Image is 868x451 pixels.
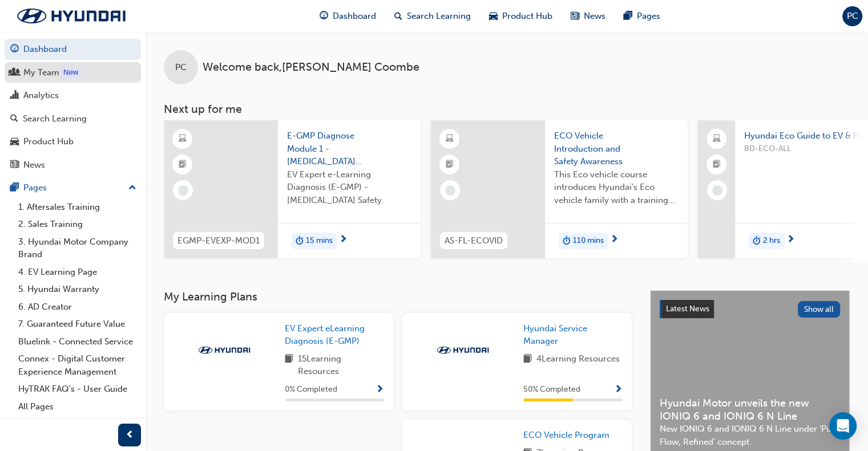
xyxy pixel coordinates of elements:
h3: My Learning Plans [164,290,632,303]
span: EV Expert e-Learning Diagnosis (E-GMP) - [MEDICAL_DATA] Safety. [287,168,411,207]
a: 5. Hyundai Warranty [14,281,141,298]
a: News [5,155,141,176]
span: search-icon [394,9,402,23]
a: ECO Vehicle Program [523,429,614,442]
span: 50 % Completed [523,383,580,396]
a: 4. EV Learning Page [14,263,141,281]
span: Show Progress [614,385,623,395]
a: pages-iconPages [615,5,669,28]
span: Product Hub [502,10,552,23]
a: Search Learning [5,108,141,129]
span: next-icon [786,235,795,245]
span: 110 mins [573,234,604,247]
span: ECO Vehicle Introduction and Safety Awareness [554,129,679,168]
span: This Eco vehicle course introduces Hyundai's Eco vehicle family with a training video presentatio... [554,168,679,207]
span: 15 mins [306,234,333,247]
a: Dashboard [5,39,141,60]
span: chart-icon [10,91,19,101]
a: HyTRAK FAQ's - User Guide [14,380,141,398]
a: Connex - Digital Customer Experience Management [14,350,141,380]
span: news-icon [571,9,579,23]
span: news-icon [10,160,19,170]
h3: Next up for me [146,103,868,116]
a: 3. Hyundai Motor Company Brand [14,233,141,263]
span: learningResourceType_ELEARNING-icon [446,132,454,147]
span: booktick-icon [179,157,187,172]
span: E-GMP Diagnose Module 1 - [MEDICAL_DATA] Safety [287,129,411,168]
button: PC [842,6,862,26]
img: Trak [431,344,494,356]
span: Dashboard [333,10,376,23]
a: 1. Aftersales Training [14,198,141,216]
span: learningResourceType_ELEARNING-icon [179,132,187,147]
button: DashboardMy TeamAnalyticsSearch LearningProduct HubNews [5,36,141,177]
button: Show Progress [376,383,384,397]
span: Pages [637,10,660,23]
a: EV Expert eLearning Diagnosis (E-GMP) [285,322,384,348]
span: guage-icon [320,9,328,23]
div: Search Learning [23,112,87,125]
span: Latest News [666,304,709,314]
span: learningRecordVerb_NONE-icon [712,185,722,196]
img: Trak [193,344,256,356]
span: New IONIQ 6 and IONIQ 6 N Line under ‘Pure Flow, Refined’ concept. [660,422,840,448]
span: next-icon [610,235,619,245]
a: Hyundai Service Manager [523,322,623,348]
span: EV Expert eLearning Diagnosis (E-GMP) [285,323,365,347]
div: Open Intercom Messenger [829,412,857,440]
div: Analytics [23,89,59,102]
span: AS-FL-ECOVID [445,234,503,247]
span: PC [847,10,858,23]
span: learningRecordVerb_NONE-icon [445,185,455,196]
div: News [23,159,45,172]
span: 2 hrs [763,234,780,247]
a: Latest NewsShow all [660,300,840,318]
span: pages-icon [624,9,632,23]
div: Tooltip anchor [61,67,80,78]
span: 15 Learning Resources [298,352,384,378]
span: PC [175,61,187,74]
span: 4 Learning Resources [536,352,620,367]
button: Pages [5,177,141,198]
span: ECO Vehicle Program [523,430,609,440]
span: Hyundai Motor unveils the new IONIQ 6 and IONIQ 6 N Line [660,397,840,422]
span: Search Learning [407,10,471,23]
img: Trak [6,4,137,28]
span: book-icon [523,352,532,367]
span: car-icon [489,9,498,23]
span: duration-icon [753,234,761,249]
a: car-iconProduct Hub [480,5,562,28]
a: EGMP-EVEXP-MOD1E-GMP Diagnose Module 1 - [MEDICAL_DATA] SafetyEV Expert e-Learning Diagnosis (E-G... [164,120,421,258]
span: next-icon [339,235,348,245]
a: 7. Guaranteed Future Value [14,315,141,333]
div: Pages [23,181,47,194]
a: Analytics [5,85,141,106]
div: My Team [23,66,59,79]
a: Product Hub [5,131,141,152]
a: 2. Sales Training [14,216,141,233]
div: Product Hub [23,135,74,148]
span: 0 % Completed [285,383,337,396]
span: prev-icon [126,428,134,442]
a: guage-iconDashboard [310,5,385,28]
span: car-icon [10,137,19,147]
span: people-icon [10,68,19,78]
a: news-iconNews [562,5,615,28]
a: My Team [5,62,141,83]
a: All Pages [14,398,141,416]
span: search-icon [10,114,18,124]
a: AS-FL-ECOVIDECO Vehicle Introduction and Safety AwarenessThis Eco vehicle course introduces Hyund... [431,120,688,258]
span: booktick-icon [446,157,454,172]
span: duration-icon [563,234,571,249]
button: Show all [798,301,841,318]
span: laptop-icon [713,132,721,147]
span: booktick-icon [713,157,721,172]
span: Hyundai Service Manager [523,323,587,347]
span: duration-icon [296,234,304,249]
span: News [584,10,605,23]
span: pages-icon [10,183,19,193]
span: Welcome back , [PERSON_NAME] Coombe [203,61,419,74]
button: Show Progress [614,383,623,397]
